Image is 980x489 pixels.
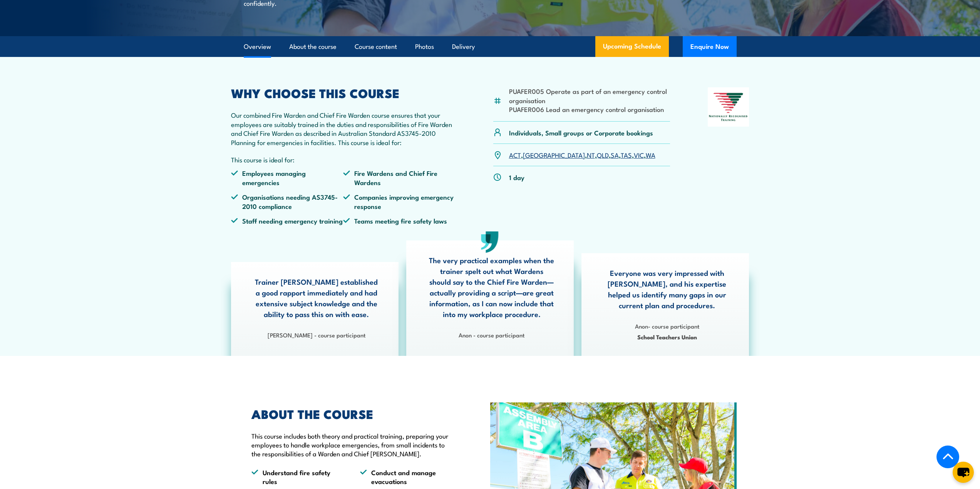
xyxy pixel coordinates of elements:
a: Upcoming Schedule [595,36,669,57]
a: WA [646,150,655,159]
li: Companies improving emergency response [343,192,456,210]
a: Photos [415,37,434,57]
p: This course is ideal for: [231,155,456,164]
p: 1 day [509,173,524,182]
p: , , , , , , , [509,150,655,159]
a: VIC [634,150,644,159]
li: Conduct and manage evacuations [360,468,455,486]
strong: Anon - course participant [459,330,524,339]
p: Trainer [PERSON_NAME] established a good rapport immediately and had extensive subject knowledge ... [254,276,379,319]
li: Staff needing emergency training [231,216,343,225]
li: PUAFER005 Operate as part of an emergency control organisation [509,87,670,105]
p: Everyone was very impressed with [PERSON_NAME], and his expertise helped us identify many gaps in... [604,267,730,310]
span: School Teachers Union [604,332,730,341]
button: chat-button [953,462,974,483]
a: ACT [509,150,521,159]
a: SA [611,150,619,159]
button: Enquire Now [683,36,737,57]
p: Individuals, Small groups or Corporate bookings [509,128,653,137]
li: Fire Wardens and Chief Fire Wardens [343,169,456,187]
h2: ABOUT THE COURSE [251,408,455,419]
strong: [PERSON_NAME] - course participant [268,330,365,339]
a: Course content [355,37,397,57]
a: About the course [289,37,337,57]
a: Delivery [452,37,475,57]
a: TAS [621,150,632,159]
li: Teams meeting fire safety laws [343,216,456,225]
p: This course includes both theory and practical training, preparing your employees to handle workp... [251,431,455,458]
li: Employees managing emergencies [231,169,343,187]
strong: Anon- course participant [635,322,699,330]
a: NT [587,150,595,159]
p: Our combined Fire Warden and Chief Fire Warden course ensures that your employees are suitably tr... [231,110,456,147]
li: Organisations needing AS3745-2010 compliance [231,192,343,210]
a: Overview [244,37,271,57]
h2: WHY CHOOSE THIS COURSE [231,87,456,98]
p: The very practical examples when the trainer spelt out what Wardens should say to the Chief Fire ... [429,255,554,319]
a: [GEOGRAPHIC_DATA] [523,150,585,159]
li: Understand fire safety rules [251,468,346,486]
a: QLD [597,150,609,159]
li: PUAFER006 Lead an emergency control organisation [509,105,670,113]
img: Nationally Recognised Training logo. [708,87,749,127]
